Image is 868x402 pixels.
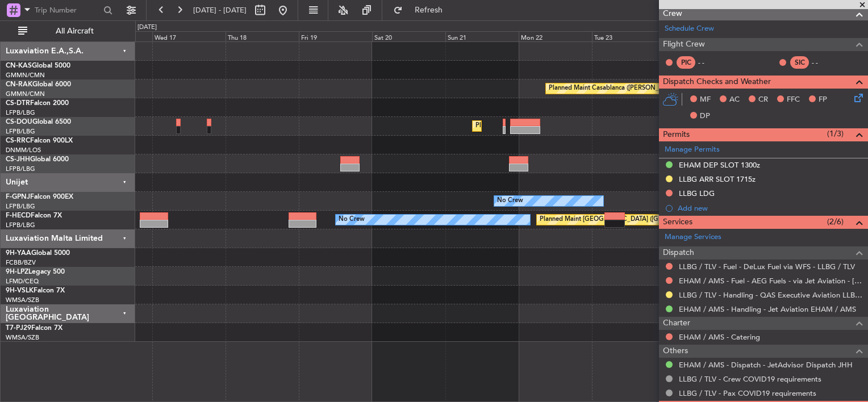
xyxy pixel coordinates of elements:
a: CN-KASGlobal 5000 [6,62,70,69]
a: FCBB/BZV [6,258,36,267]
div: LLBG ARR SLOT 1715z [679,174,756,184]
span: FFC [787,94,800,106]
div: Planned Maint [GEOGRAPHIC_DATA] ([GEOGRAPHIC_DATA]) [475,118,654,135]
span: Permits [663,128,690,141]
div: Thu 18 [226,31,299,41]
div: Sun 21 [445,31,519,41]
span: CS-JHH [6,156,30,163]
div: Fri 19 [299,31,372,41]
span: AC [729,94,740,106]
input: Trip Number [35,2,100,19]
a: CN-RAKGlobal 6000 [6,81,71,88]
div: Mon 22 [519,31,592,41]
span: FP [819,94,827,106]
a: 9H-LPZLegacy 500 [6,269,65,275]
a: GMMN/CMN [6,71,45,79]
a: DNMM/LOS [6,146,41,154]
a: CS-JHHGlobal 6000 [6,156,69,163]
a: 9H-VSLKFalcon 7X [6,287,65,294]
span: CS-RRC [6,137,30,144]
span: Flight Crew [663,38,705,51]
span: Others [663,345,688,358]
a: CS-DTRFalcon 2000 [6,100,69,107]
span: Charter [663,317,690,330]
span: F-GPNJ [6,194,30,200]
span: Dispatch [663,246,694,259]
span: (2/6) [827,216,844,228]
a: EHAM / AMS - Dispatch - JetAdvisor Dispatch JHH [679,360,853,370]
div: Planned Maint [GEOGRAPHIC_DATA] ([GEOGRAPHIC_DATA]) [540,211,719,228]
a: Schedule Crew [665,23,714,35]
span: DP [700,111,710,122]
a: WMSA/SZB [6,333,39,342]
a: LLBG / TLV - Handling - QAS Executive Aviation LLBG / TLV [679,290,862,300]
span: All Aircraft [30,27,120,35]
div: SIC [790,56,809,69]
span: Services [663,216,692,229]
button: All Aircraft [12,22,123,40]
span: 9H-LPZ [6,269,28,275]
a: T7-PJ29Falcon 7X [6,325,62,332]
a: EHAM / AMS - Fuel - AEG Fuels - via Jet Aviation - [GEOGRAPHIC_DATA] / AMS [679,276,862,286]
a: LFPB/LBG [6,221,35,229]
a: LLBG / TLV - Fuel - DeLux Fuel via WFS - LLBG / TLV [679,262,855,271]
div: [DATE] [137,23,157,32]
span: [DATE] - [DATE] [193,5,247,15]
a: F-HECDFalcon 7X [6,212,62,219]
div: Tue 23 [592,31,665,41]
div: - - [812,57,837,68]
a: LFPB/LBG [6,202,35,211]
span: CS-DOU [6,119,32,125]
a: LLBG / TLV - Crew COVID19 requirements [679,374,821,384]
div: Add new [678,203,862,213]
a: LFMD/CEQ [6,277,39,286]
div: No Crew [339,211,365,228]
div: - - [698,57,724,68]
div: No Crew [497,192,523,210]
a: CS-DOUGlobal 6500 [6,119,71,125]
span: Dispatch Checks and Weather [663,76,771,89]
a: Manage Services [665,232,721,243]
button: Refresh [388,1,456,19]
a: LFPB/LBG [6,127,35,136]
span: Refresh [405,6,453,14]
span: F-HECD [6,212,31,219]
a: EHAM / AMS - Handling - Jet Aviation EHAM / AMS [679,304,856,314]
span: CR [758,94,768,106]
a: CS-RRCFalcon 900LX [6,137,73,144]
span: T7-PJ29 [6,325,31,332]
a: GMMN/CMN [6,90,45,98]
div: Planned Maint Casablanca ([PERSON_NAME] Intl) [549,80,692,97]
a: 9H-YAAGlobal 5000 [6,250,70,257]
a: WMSA/SZB [6,296,39,304]
span: CN-KAS [6,62,32,69]
div: LLBG LDG [679,189,715,198]
div: EHAM DEP SLOT 1300z [679,160,760,170]
span: Crew [663,7,682,20]
span: 9H-VSLK [6,287,34,294]
span: CS-DTR [6,100,30,107]
a: EHAM / AMS - Catering [679,332,760,342]
div: PIC [677,56,695,69]
a: F-GPNJFalcon 900EX [6,194,73,200]
div: Sat 20 [372,31,445,41]
span: (1/3) [827,128,844,140]
span: 9H-YAA [6,250,31,257]
a: LFPB/LBG [6,165,35,173]
a: LFPB/LBG [6,108,35,117]
div: Wed 17 [152,31,226,41]
span: CN-RAK [6,81,32,88]
a: LLBG / TLV - Pax COVID19 requirements [679,388,816,398]
a: Manage Permits [665,144,720,156]
span: MF [700,94,711,106]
